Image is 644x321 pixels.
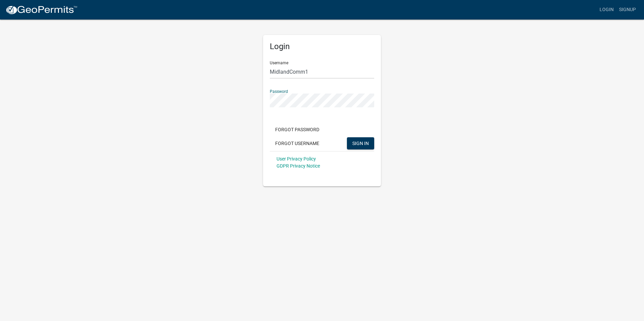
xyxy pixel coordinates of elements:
span: SIGN IN [352,140,369,146]
a: Signup [616,3,639,16]
a: User Privacy Policy [277,156,316,162]
button: Forgot Password [270,123,325,136]
a: GDPR Privacy Notice [277,163,320,169]
a: Login [597,3,616,16]
button: Forgot Username [270,137,325,149]
h5: Login [270,42,374,51]
button: SIGN IN [347,137,374,149]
